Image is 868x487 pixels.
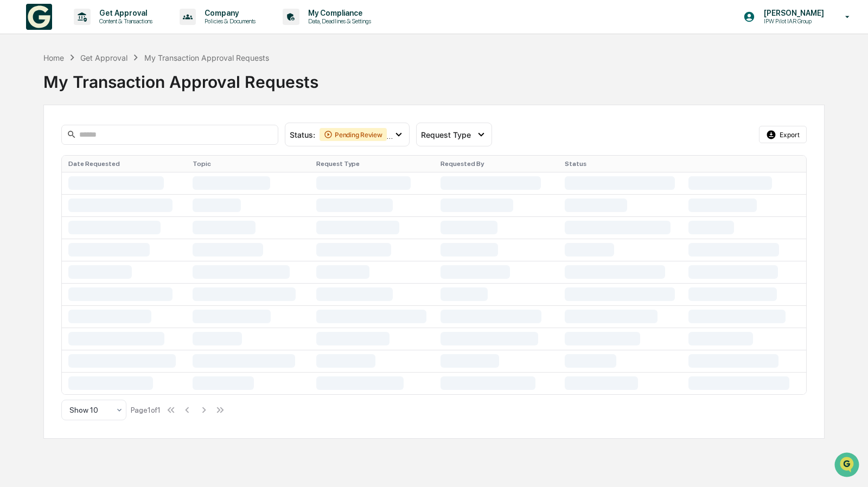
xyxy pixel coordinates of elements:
[558,156,682,172] th: Status
[7,152,73,172] a: 🔎Data Lookup
[299,17,376,25] p: Data, Deadlines & Settings
[7,132,74,151] a: 🖐️Preclearance
[144,53,269,62] div: My Transaction Approval Requests
[310,156,434,172] th: Request Type
[90,136,135,147] span: Attestations
[76,183,131,191] a: Powered byPylon
[434,156,558,172] th: Requested By
[131,406,161,414] div: Page 1 of 1
[421,130,471,139] span: Request Type
[759,126,807,143] button: Export
[320,128,387,141] div: Pending Review
[22,157,68,168] span: Data Lookup
[11,158,20,166] div: 🔎
[37,93,137,102] div: We're available if you need us!
[37,82,178,93] div: Start new chat
[833,451,863,480] iframe: Open customer support
[196,17,261,25] p: Policies & Documents
[26,4,52,30] img: logo
[80,53,127,62] div: Get Approval
[79,137,87,146] div: 🗄️
[186,156,310,172] th: Topic
[43,53,64,62] div: Home
[74,132,139,151] a: 🗄️Attestations
[22,136,70,147] span: Preclearance
[11,82,30,102] img: 1746055101610-c473b297-6a78-478c-a979-82029cc54cd1
[43,63,825,92] div: My Transaction Approval Requests
[11,22,197,40] p: How can we help?
[62,156,186,172] th: Date Requested
[184,86,197,99] button: Start new chat
[290,130,315,139] span: Status :
[11,137,20,146] div: 🖐️
[91,17,158,25] p: Content & Transactions
[755,9,829,17] p: [PERSON_NAME]
[299,9,376,17] p: My Compliance
[755,17,829,25] p: IPW Pilot IAR Group
[108,183,131,191] span: Pylon
[196,9,261,17] p: Company
[91,9,158,17] p: Get Approval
